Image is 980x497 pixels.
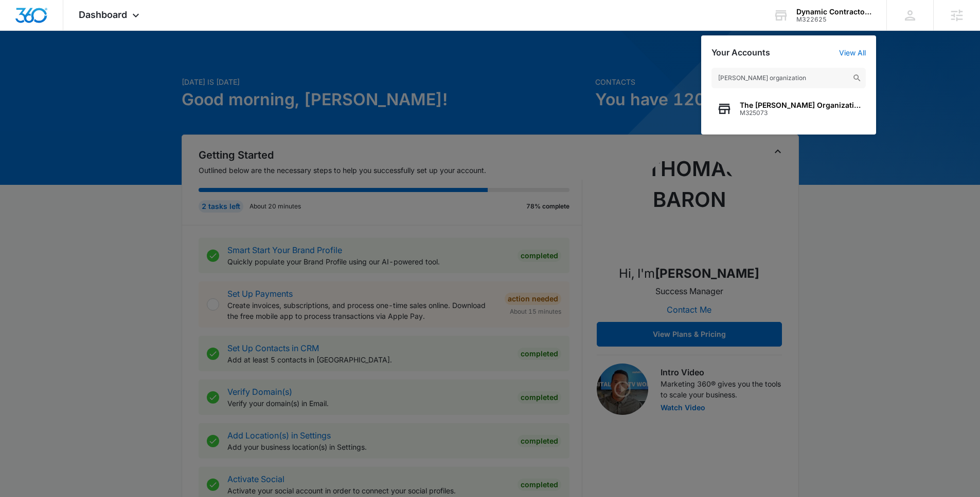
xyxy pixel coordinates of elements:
span: The [PERSON_NAME] Organization [740,101,861,109]
button: The [PERSON_NAME] OrganizationM325073 [711,93,866,124]
span: M325073 [740,109,861,117]
a: View All [839,48,866,57]
span: Dashboard [79,9,127,20]
div: account name [796,8,871,16]
input: Search Accounts [711,68,866,88]
div: account id [796,16,871,23]
h2: Your Accounts [711,48,770,58]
